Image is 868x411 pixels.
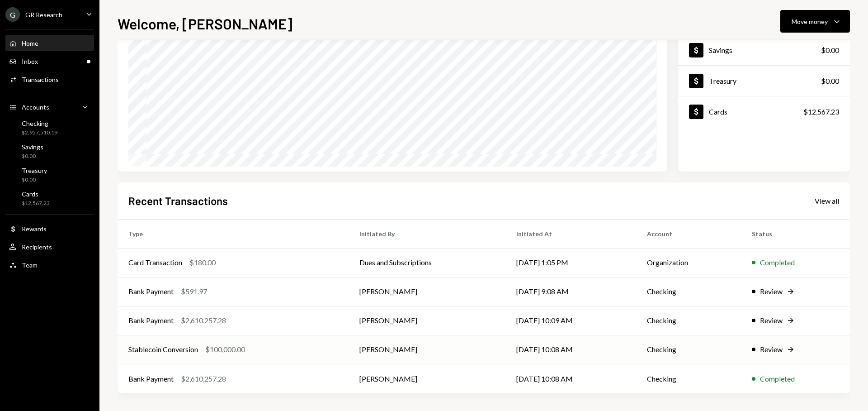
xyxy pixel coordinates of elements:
[636,277,741,306] td: Checking
[22,143,43,151] div: Savings
[760,315,783,326] div: Review
[22,176,47,184] div: $0.00
[5,239,94,255] a: Recipients
[821,76,839,86] div: $0.00
[792,17,828,26] div: Move money
[22,200,50,207] div: $12,567.23
[760,344,783,355] div: Review
[189,257,216,268] div: $180.00
[349,364,505,393] td: [PERSON_NAME]
[22,129,57,137] div: $2,957,510.19
[205,344,245,355] div: $100,000.00
[22,57,38,65] div: Inbox
[636,219,741,248] th: Account
[5,164,94,186] a: Treasury$0.00
[5,220,94,237] a: Rewards
[760,373,795,384] div: Completed
[803,106,839,117] div: $12,567.23
[128,257,182,268] div: Card Transaction
[760,257,795,268] div: Completed
[22,261,38,269] div: Team
[5,35,94,51] a: Home
[118,14,292,33] h1: Welcome, [PERSON_NAME]
[636,306,741,335] td: Checking
[128,286,174,297] div: Bank Payment
[636,364,741,393] td: Checking
[128,344,198,355] div: Stablecoin Conversion
[181,286,207,297] div: $591.97
[815,196,839,205] a: View all
[5,187,94,209] a: Cards$12,567.23
[22,190,50,198] div: Cards
[128,373,174,384] div: Bank Payment
[128,193,228,208] h2: Recent Transactions
[821,45,839,56] div: $0.00
[181,315,226,326] div: $2,610,257.28
[505,219,636,248] th: Initiated At
[128,315,174,326] div: Bank Payment
[22,243,52,251] div: Recipients
[505,306,636,335] td: [DATE] 10:09 AM
[709,46,732,54] div: Savings
[505,335,636,364] td: [DATE] 10:08 AM
[709,107,727,116] div: Cards
[5,71,94,87] a: Transactions
[22,103,49,111] div: Accounts
[780,10,850,33] button: Move money
[25,11,62,19] div: GR Research
[5,257,94,273] a: Team
[815,196,839,205] div: View all
[22,167,47,174] div: Treasury
[636,248,741,277] td: Organization
[22,76,59,83] div: Transactions
[5,140,94,162] a: Savings$0.00
[349,248,505,277] td: Dues and Subscriptions
[760,286,783,297] div: Review
[118,219,349,248] th: Type
[678,66,850,96] a: Treasury$0.00
[22,119,57,127] div: Checking
[349,335,505,364] td: [PERSON_NAME]
[505,364,636,393] td: [DATE] 10:08 AM
[505,248,636,277] td: [DATE] 1:05 PM
[505,277,636,306] td: [DATE] 9:08 AM
[678,35,850,65] a: Savings$0.00
[181,373,226,384] div: $2,610,257.28
[5,7,20,22] div: G
[349,219,505,248] th: Initiated By
[22,39,38,47] div: Home
[349,277,505,306] td: [PERSON_NAME]
[5,53,94,69] a: Inbox
[678,96,850,127] a: Cards$12,567.23
[5,99,94,115] a: Accounts
[636,335,741,364] td: Checking
[5,117,94,139] a: Checking$2,957,510.19
[741,219,850,248] th: Status
[22,153,43,160] div: $0.00
[349,306,505,335] td: [PERSON_NAME]
[709,76,736,85] div: Treasury
[22,225,47,233] div: Rewards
